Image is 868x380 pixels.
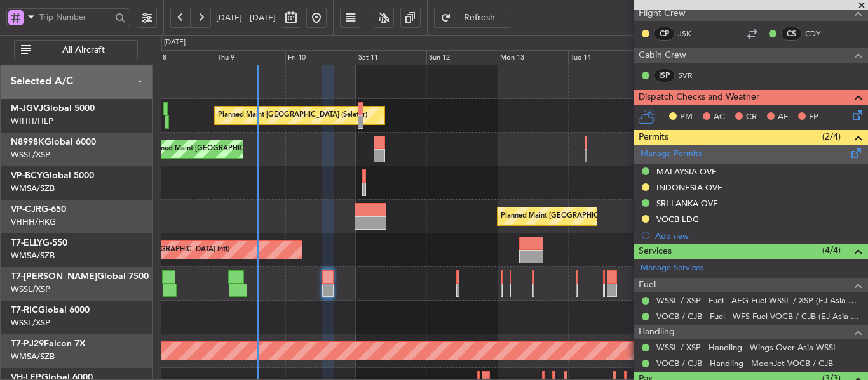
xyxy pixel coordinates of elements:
div: MALAYSIA OVF [656,166,716,177]
a: T7-[PERSON_NAME]Global 7500 [11,272,149,281]
a: SVR [678,70,707,81]
span: Permits [639,130,668,145]
div: ISP [654,69,675,82]
span: All Aircraft [34,46,133,55]
div: Sat 11 [356,50,426,65]
span: M-JGVJ [11,104,43,113]
span: T7-ELLY [11,239,43,247]
a: WSSL / XSP - Handling - Wings Over Asia WSSL [656,342,837,353]
a: WMSA/SZB [11,250,55,261]
a: CDY [805,28,834,39]
a: WSSL/XSP [11,149,50,161]
a: JSK [678,28,707,39]
a: Manage Services [641,262,704,275]
div: Tue 14 [568,50,639,65]
span: Dispatch Checks and Weather [639,90,759,105]
a: WIHH/HLP [11,115,53,127]
a: WSSL / XSP - Fuel - AEG Fuel WSSL / XSP (EJ Asia Only) [656,295,862,306]
a: WSSL/XSP [11,284,50,295]
span: N8998K [11,138,44,147]
a: VOCB / CJB - Fuel - WFS Fuel VOCB / CJB (EJ Asia Only) [656,311,862,322]
div: Sun 12 [426,50,497,65]
div: Add new [655,230,862,241]
span: Services [639,244,672,259]
button: Refresh [434,8,510,28]
a: T7-RICGlobal 6000 [11,306,90,315]
button: All Aircraft [14,40,138,60]
input: Trip Number [39,8,111,27]
div: Fri 10 [285,50,356,65]
a: WSSL/XSP [11,317,50,329]
span: Refresh [454,13,506,22]
span: PM [680,111,693,124]
a: T7-ELLYG-550 [11,239,67,247]
span: VP-BCY [11,171,43,180]
div: Planned Maint [GEOGRAPHIC_DATA] (Seletar) [218,106,367,125]
a: WMSA/SZB [11,351,55,362]
div: [DATE] [164,37,186,48]
span: (2/4) [822,130,841,143]
a: WMSA/SZB [11,183,55,194]
a: N8998KGlobal 6000 [11,138,96,147]
div: Wed 8 [144,50,214,65]
span: T7-[PERSON_NAME] [11,272,97,281]
span: Fuel [639,278,656,292]
span: Handling [639,325,675,339]
div: Planned Maint [GEOGRAPHIC_DATA] ([GEOGRAPHIC_DATA] Intl) [501,207,713,226]
div: CP [654,27,675,41]
a: Manage Permits [641,148,702,161]
div: CS [781,27,802,41]
div: Thu 9 [215,50,285,65]
a: VP-CJRG-650 [11,205,66,214]
div: INDONESIA OVF [656,182,722,193]
span: CR [746,111,757,124]
span: AC [714,111,725,124]
a: VP-BCYGlobal 5000 [11,171,94,180]
a: M-JGVJGlobal 5000 [11,104,95,113]
span: T7-RIC [11,306,38,315]
a: T7-PJ29Falcon 7X [11,339,86,348]
div: Planned Maint [GEOGRAPHIC_DATA] (Seletar) [147,140,296,159]
div: SRI LANKA OVF [656,198,717,209]
div: Mon 13 [498,50,568,65]
span: T7-PJ29 [11,339,44,348]
span: AF [778,111,788,124]
span: (4/4) [822,244,841,257]
span: FP [809,111,818,124]
span: VP-CJR [11,205,41,214]
a: VOCB / CJB - Handling - MoonJet VOCB / CJB [656,358,833,369]
span: Cabin Crew [639,48,686,63]
span: [DATE] - [DATE] [216,12,276,23]
div: VOCB LDG [656,214,699,225]
span: Flight Crew [639,6,686,21]
a: VHHH/HKG [11,216,56,228]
